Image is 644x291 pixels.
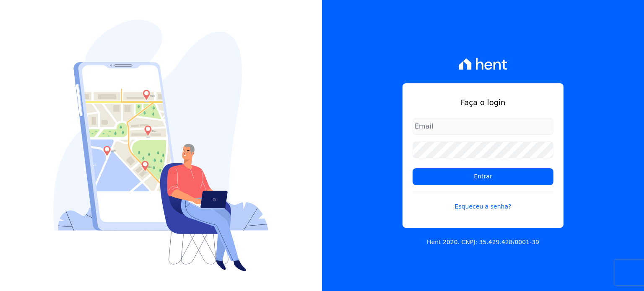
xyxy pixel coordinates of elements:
[413,192,553,211] a: Esqueceu a senha?
[413,168,553,185] input: Entrar
[413,118,553,135] input: Email
[413,97,553,108] h1: Faça o login
[427,238,539,247] p: Hent 2020. CNPJ: 35.429.428/0001-39
[53,20,269,271] img: Login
